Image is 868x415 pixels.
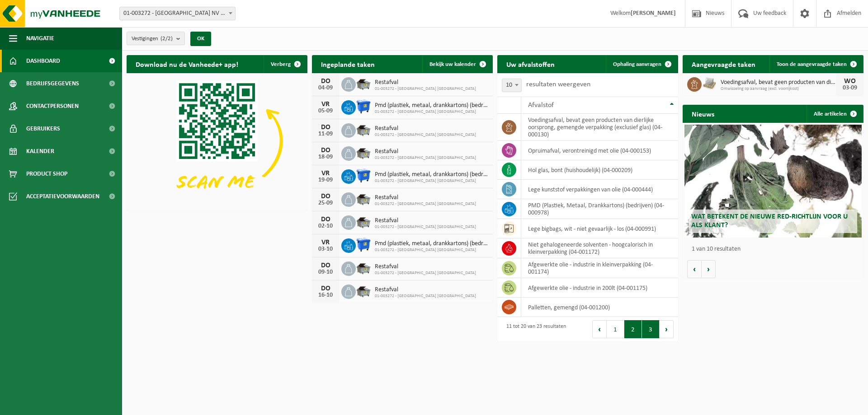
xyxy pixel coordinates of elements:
[316,239,335,246] div: VR
[127,73,307,209] img: Download de VHEPlus App
[264,55,307,73] button: Verberg
[26,117,60,140] span: Gebruikers
[119,7,236,20] span: 01-003272 - BELGOSUC NV - BEERNEM
[26,140,54,163] span: Kalender
[316,131,335,137] div: 11-09
[375,125,476,132] span: Restafval
[375,194,476,201] span: Restafval
[606,55,677,73] a: Ophaling aanvragen
[497,55,564,73] h2: Uw afvalstoffen
[160,36,173,42] count: (2/2)
[356,76,371,91] img: WB-5000-GAL-GY-01
[375,270,476,276] span: 01-003272 - [GEOGRAPHIC_DATA] [GEOGRAPHIC_DATA]
[528,102,554,109] span: Afvalstof
[521,114,678,141] td: voedingsafval, bevat geen producten van dierlijke oorsprong, gemengde verpakking (exclusief glas)...
[316,200,335,206] div: 25-09
[422,55,492,73] a: Bekijk uw kalender
[127,32,185,45] button: Vestigingen(2/2)
[526,81,590,88] label: resultaten weergeven
[316,78,335,85] div: DO
[356,122,371,137] img: WB-5000-GAL-GY-01
[683,55,764,73] h2: Aangevraagde taken
[691,213,848,229] span: Wat betekent de nieuwe RED-richtlijn voor u als klant?
[271,61,291,67] span: Verberg
[521,180,678,199] td: lege kunststof verpakkingen van olie (04-000444)
[316,262,335,269] div: DO
[190,32,211,46] button: OK
[375,79,476,86] span: Restafval
[356,214,371,229] img: WB-5000-GAL-GY-01
[26,95,79,117] span: Contactpersonen
[841,85,859,91] div: 03-09
[375,132,476,138] span: 01-003272 - [GEOGRAPHIC_DATA] [GEOGRAPHIC_DATA]
[26,163,67,185] span: Product Shop
[356,283,371,298] img: WB-5000-GAL-GY-01
[26,72,79,95] span: Bedrijfsgegevens
[692,246,859,252] p: 1 van 10 resultaten
[356,260,371,275] img: WB-5000-GAL-GY-01
[502,79,522,92] span: 10
[721,79,836,86] span: Voedingsafval, bevat geen producten van dierlijke oorsprong, gemengde verpakking...
[702,76,717,91] img: LP-PA-00000-WDN-11
[356,99,371,114] img: WB-1100-HPE-BE-01
[312,55,384,73] h2: Ingeplande taken
[721,86,836,92] span: Omwisseling op aanvraag (excl. voorrijkost)
[316,154,335,160] div: 18-09
[26,185,99,208] span: Acceptatievoorwaarden
[316,147,335,154] div: DO
[26,50,60,72] span: Dashboard
[375,86,476,92] span: 01-003272 - [GEOGRAPHIC_DATA] [GEOGRAPHIC_DATA]
[769,55,863,73] a: Toon de aangevraagde taken
[521,141,678,160] td: opruimafval, verontreinigd met olie (04-000153)
[631,10,676,17] strong: [PERSON_NAME]
[316,269,335,275] div: 09-10
[702,260,716,278] button: Volgende
[502,79,521,92] span: 10
[375,217,476,224] span: Restafval
[521,160,678,180] td: hol glas, bont (huishoudelijk) (04-000209)
[316,124,335,131] div: DO
[316,108,335,114] div: 05-09
[356,145,371,160] img: WB-5000-GAL-GY-01
[642,320,660,338] button: 3
[375,286,476,294] span: Restafval
[613,61,661,67] span: Ophaling aanvragen
[502,319,566,339] div: 11 tot 20 van 23 resultaten
[660,320,674,338] button: Next
[127,55,247,73] h2: Download nu de Vanheede+ app!
[316,85,335,91] div: 04-09
[375,148,476,155] span: Restafval
[607,320,624,338] button: 1
[687,260,702,278] button: Vorige
[592,320,607,338] button: Previous
[316,193,335,200] div: DO
[683,105,723,122] h2: Nieuws
[375,155,476,161] span: 01-003272 - [GEOGRAPHIC_DATA] [GEOGRAPHIC_DATA]
[120,7,235,20] span: 01-003272 - BELGOSUC NV - BEERNEM
[316,101,335,108] div: VR
[521,278,678,298] td: afgewerkte olie - industrie in 200lt (04-001175)
[316,177,335,183] div: 19-09
[841,78,859,85] div: WO
[356,168,371,183] img: WB-1100-HPE-BE-01
[777,61,847,67] span: Toon de aangevraagde taken
[375,201,476,207] span: 01-003272 - [GEOGRAPHIC_DATA] [GEOGRAPHIC_DATA]
[375,294,476,299] span: 01-003272 - [GEOGRAPHIC_DATA] [GEOGRAPHIC_DATA]
[375,109,488,115] span: 01-003272 - [GEOGRAPHIC_DATA] [GEOGRAPHIC_DATA]
[316,285,335,292] div: DO
[316,223,335,229] div: 02-10
[375,224,476,230] span: 01-003272 - [GEOGRAPHIC_DATA] [GEOGRAPHIC_DATA]
[807,105,863,123] a: Alle artikelen
[375,171,488,178] span: Pmd (plastiek, metaal, drankkartons) (bedrijven)
[521,238,678,258] td: niet gehalogeneerde solventen - hoogcalorisch in kleinverpakking (04-001172)
[624,320,642,338] button: 2
[316,170,335,177] div: VR
[356,237,371,252] img: WB-1100-HPE-BE-01
[375,247,488,253] span: 01-003272 - [GEOGRAPHIC_DATA] [GEOGRAPHIC_DATA]
[521,199,678,219] td: PMD (Plastiek, Metaal, Drankkartons) (bedrijven) (04-000978)
[132,32,173,46] span: Vestigingen
[356,191,371,206] img: WB-5000-GAL-GY-01
[684,125,862,238] a: Wat betekent de nieuwe RED-richtlijn voor u als klant?
[375,263,476,270] span: Restafval
[375,102,488,109] span: Pmd (plastiek, metaal, drankkartons) (bedrijven)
